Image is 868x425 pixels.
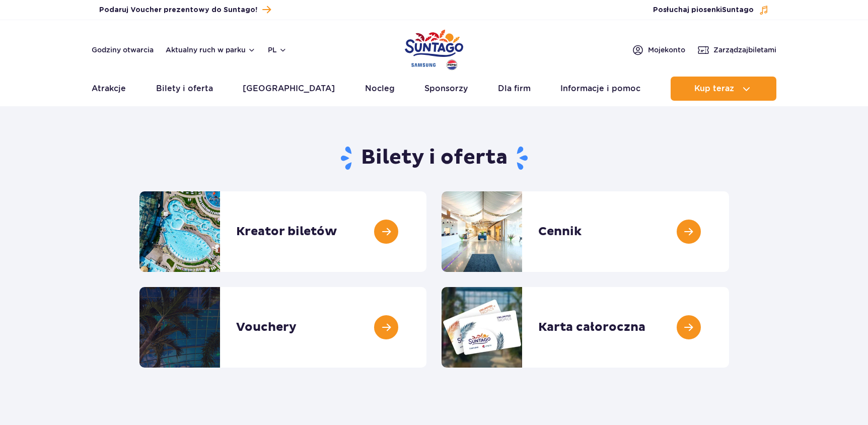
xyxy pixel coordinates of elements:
[713,45,776,55] span: Zarządzaj biletami
[365,77,395,101] a: Nocleg
[653,5,769,15] button: Posłuchaj piosenkiSuntago
[648,45,685,55] span: Moje konto
[722,7,754,14] span: Suntago
[560,77,640,101] a: Informacje i pomoc
[99,5,257,15] span: Podaruj Voucher prezentowy do Suntago!
[92,77,126,101] a: Atrakcje
[156,77,213,101] a: Bilety i oferta
[694,84,734,93] span: Kup teraz
[139,145,729,171] h1: Bilety i oferta
[498,77,531,101] a: Dla firm
[92,45,154,55] a: Godziny otwarcia
[268,45,287,55] button: pl
[243,77,335,101] a: [GEOGRAPHIC_DATA]
[632,44,685,56] a: Mojekonto
[697,44,776,56] a: Zarządzajbiletami
[671,77,776,101] button: Kup teraz
[99,3,271,17] a: Podaruj Voucher prezentowy do Suntago!
[424,77,468,101] a: Sponsorzy
[405,25,463,72] a: Park of Poland
[166,46,256,54] button: Aktualny ruch w parku
[653,5,754,15] span: Posłuchaj piosenki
